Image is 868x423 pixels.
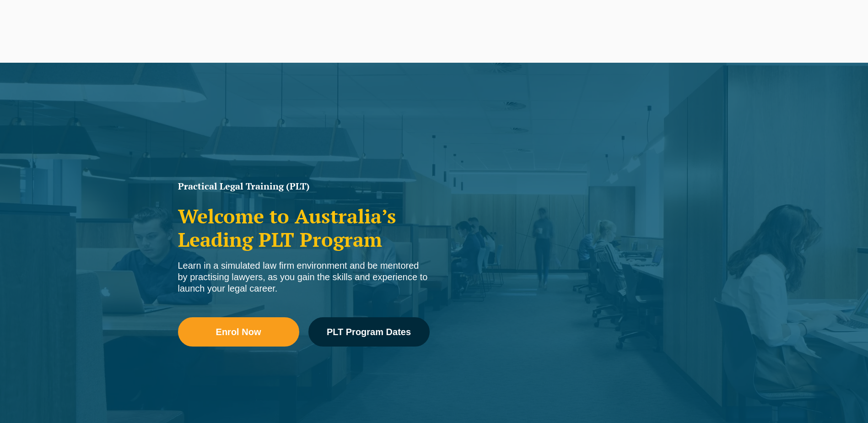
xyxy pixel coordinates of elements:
a: Enrol Now [178,317,299,347]
span: PLT Program Dates [327,327,411,336]
span: Enrol Now [216,327,261,336]
h1: Practical Legal Training (PLT) [178,182,430,191]
div: Learn in a simulated law firm environment and be mentored by practising lawyers, as you gain the ... [178,260,430,294]
a: PLT Program Dates [308,317,430,347]
h2: Welcome to Australia’s Leading PLT Program [178,205,430,251]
